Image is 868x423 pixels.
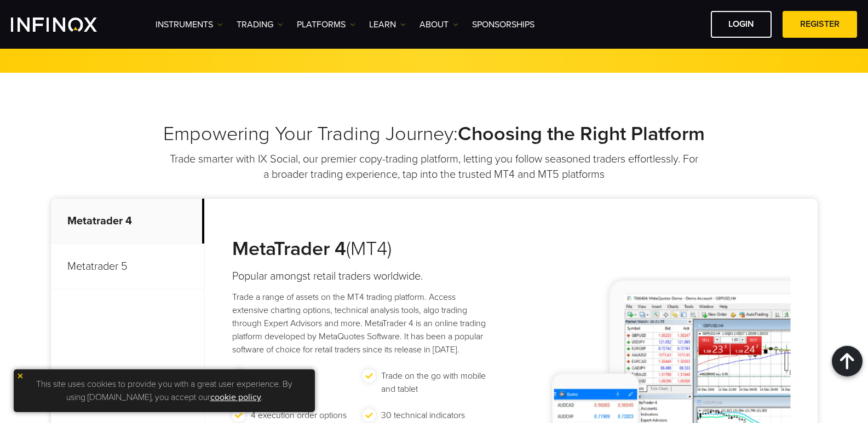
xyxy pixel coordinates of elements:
h2: Empowering Your Trading Journey: [51,122,818,146]
p: Trade on the go with mobile and tablet [381,369,488,396]
a: TRADING [237,18,283,31]
h3: (MT4) [232,237,493,261]
a: ABOUT [419,18,458,31]
strong: MetaTrader 4 [232,237,346,260]
strong: Choosing the Right Platform [458,122,705,146]
a: PLATFORMS [297,18,355,31]
p: Trade smarter with IX Social, our premier copy-trading platform, letting you follow seasoned trad... [169,152,700,182]
img: yellow close icon [16,372,24,380]
p: Trade a range of assets on the MT4 trading platform. Access extensive charting options, technical... [232,291,493,356]
a: cookie policy [210,392,261,403]
p: This site uses cookies to provide you with a great user experience. By using [DOMAIN_NAME], you a... [19,375,309,407]
a: SPONSORSHIPS [472,18,534,31]
p: 30 technical indicators [381,409,465,422]
p: Metatrader 4 [51,199,204,244]
p: Metatrader 5 [51,244,204,289]
a: LOGIN [711,11,772,38]
h4: Popular amongst retail traders worldwide. [232,269,493,284]
p: 4 execution order options [251,409,347,422]
a: Learn [369,18,406,31]
a: Instruments [156,18,223,31]
a: INFINOX Logo [11,18,123,32]
a: REGISTER [783,11,857,38]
